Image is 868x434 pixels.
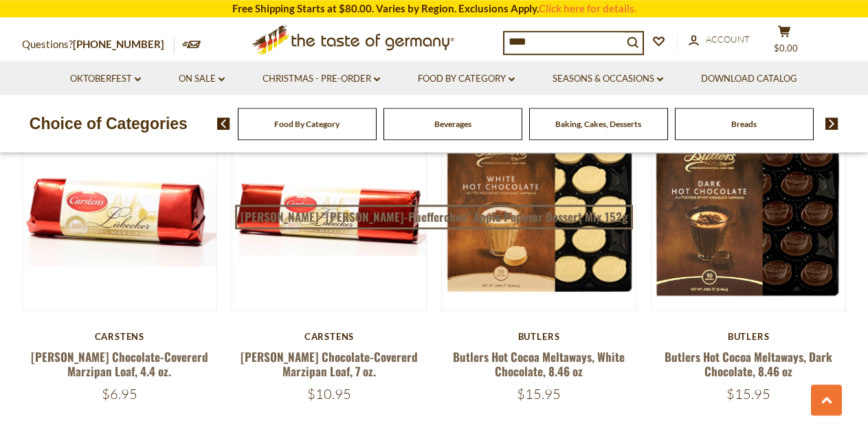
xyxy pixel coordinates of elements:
img: next arrow [825,117,838,130]
img: Butlers Hot Cocoa Meltaways, Dark Chocolate, 8.46 oz [652,117,846,311]
div: Carstens [22,331,218,342]
span: $0.00 [774,43,798,54]
a: Food By Category [274,119,340,129]
a: Baking, Cakes, Desserts [555,119,641,129]
a: Beverages [434,119,471,129]
div: Carstens [232,331,427,342]
button: $0.00 [764,25,805,59]
span: $6.95 [102,385,137,402]
a: Butlers Hot Cocoa Meltaways, White Chocolate, 8.46 oz [453,348,625,380]
a: Download Catalog [701,71,797,87]
span: $15.95 [726,385,770,402]
a: [PERSON_NAME] Chocolate-Covererd Marzipan Loaf, 4.4 oz. [31,348,208,380]
a: Christmas - PRE-ORDER [263,71,380,87]
div: Butlers [651,331,847,342]
div: Butlers [441,331,637,342]
a: [PERSON_NAME] "[PERSON_NAME]-Puefferchen" Apple Popover Dessert Mix 152g [235,205,633,229]
span: $15.95 [517,385,561,402]
img: Carstens Luebeck Chocolate-Covererd Marzipan Loaf, 7 oz. [232,117,427,311]
a: [PHONE_NUMBER] [73,38,164,50]
a: Seasons & Occasions [553,71,663,87]
a: Oktoberfest [70,71,141,87]
span: Account [706,34,750,45]
p: Questions? [22,36,175,54]
img: previous arrow [217,117,230,130]
img: Carstens Luebeck Chocolate-Covererd Marzipan Loaf, 4.4 oz. [23,117,217,311]
a: Account [689,32,750,47]
a: Food By Category [418,71,515,87]
a: Click here for details. [539,2,636,14]
a: [PERSON_NAME] Chocolate-Covererd Marzipan Loaf, 7 oz. [241,348,418,380]
span: $10.95 [307,385,351,402]
a: On Sale [179,71,225,87]
a: Breads [731,119,757,129]
a: Butlers Hot Cocoa Meltaways, Dark Chocolate, 8.46 oz [665,348,832,380]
